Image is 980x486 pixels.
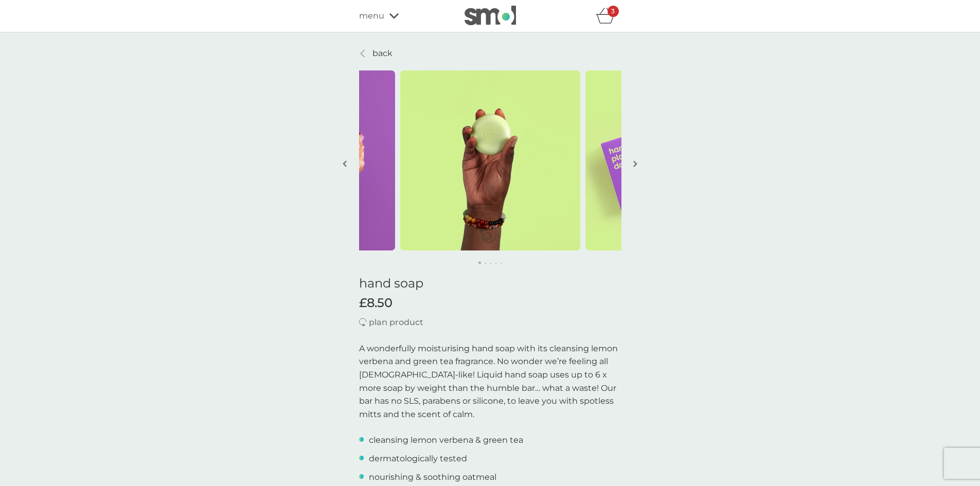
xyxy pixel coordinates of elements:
[359,9,384,23] span: menu
[359,296,393,311] span: £8.50
[369,452,467,465] p: dermatologically tested
[372,47,393,60] p: back
[369,316,423,329] p: plan product
[359,276,621,291] h1: hand soap
[369,471,496,484] p: nourishing & soothing oatmeal
[596,6,621,26] div: basket
[359,47,393,60] a: back
[633,160,637,168] img: right-arrow.svg
[465,6,516,25] img: smol
[359,342,621,421] p: A wonderfully moisturising hand soap with its cleansing lemon verbena and green tea fragrance. No...
[369,434,523,447] p: cleansing lemon verbena & green tea
[343,160,347,168] img: left-arrow.svg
